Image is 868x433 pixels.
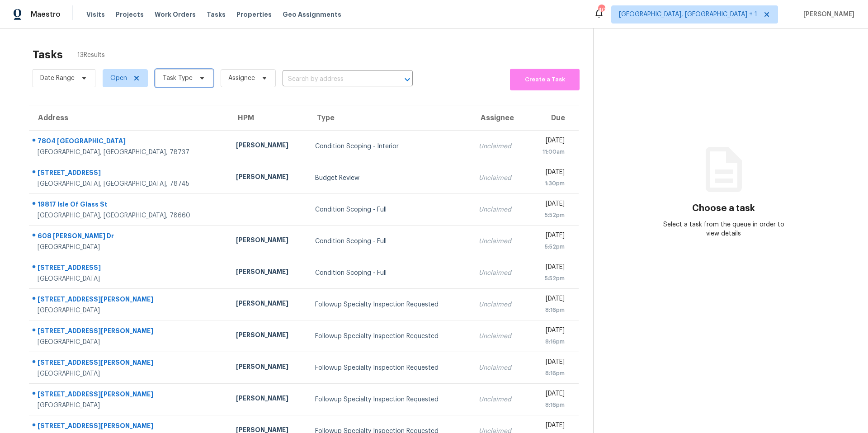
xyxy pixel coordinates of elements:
div: [PERSON_NAME] [236,141,301,152]
div: 11:00am [534,147,565,156]
div: [DATE] [534,168,565,179]
div: Followup Specialty Inspection Requested [315,332,464,341]
div: [STREET_ADDRESS][PERSON_NAME] [38,421,222,433]
div: 19817 Isle Of Glass St [38,200,222,211]
span: Open [110,74,127,83]
div: 608 [PERSON_NAME] Dr [38,231,222,243]
div: Select a task from the queue in order to view details [659,220,789,238]
div: Unclaimed [479,332,520,341]
span: Work Orders [155,10,196,19]
span: Tasks [207,11,226,18]
div: Unclaimed [479,395,520,404]
div: 8:16pm [534,337,565,346]
div: [GEOGRAPHIC_DATA], [GEOGRAPHIC_DATA], 78660 [38,211,222,220]
div: [GEOGRAPHIC_DATA], [GEOGRAPHIC_DATA], 78737 [38,148,222,157]
span: Projects [116,10,144,19]
div: [DATE] [534,263,565,274]
div: 5:52pm [534,211,565,220]
span: Create a Task [514,75,575,85]
div: [GEOGRAPHIC_DATA] [38,401,222,410]
div: 8:16pm [534,400,565,409]
div: [GEOGRAPHIC_DATA] [38,243,222,252]
div: [DATE] [534,326,565,337]
div: Unclaimed [479,363,520,372]
span: Geo Assignments [283,10,341,19]
div: [PERSON_NAME] [236,299,301,310]
div: [DATE] [534,421,565,432]
div: [PERSON_NAME] [236,267,301,278]
div: [PERSON_NAME] [236,362,301,373]
div: [PERSON_NAME] [236,394,301,405]
h2: Tasks [33,50,63,59]
div: [PERSON_NAME] [236,330,301,342]
span: Assignee [228,74,255,83]
div: Unclaimed [479,174,520,183]
div: Budget Review [315,174,464,183]
th: HPM [229,105,308,131]
button: Create a Task [510,69,580,90]
div: [DATE] [534,199,565,211]
div: Unclaimed [479,142,520,151]
div: Unclaimed [479,300,520,309]
div: Condition Scoping - Full [315,268,464,278]
div: Condition Scoping - Full [315,237,464,246]
div: [DATE] [534,294,565,306]
div: [DATE] [534,231,565,242]
div: 1:30pm [534,179,565,188]
div: [GEOGRAPHIC_DATA], [GEOGRAPHIC_DATA], 78745 [38,179,222,188]
div: Condition Scoping - Full [315,205,464,214]
span: Maestro [31,10,61,19]
div: [STREET_ADDRESS][PERSON_NAME] [38,295,222,306]
th: Due [527,105,579,131]
div: [STREET_ADDRESS] [38,168,222,179]
th: Type [308,105,471,131]
div: [PERSON_NAME] [236,172,301,184]
div: 40 [598,5,604,14]
div: [STREET_ADDRESS] [38,263,222,274]
span: [GEOGRAPHIC_DATA], [GEOGRAPHIC_DATA] + 1 [619,10,757,19]
span: [PERSON_NAME] [800,10,854,19]
span: Date Range [40,74,75,83]
div: [STREET_ADDRESS][PERSON_NAME] [38,358,222,369]
div: 5:52pm [534,274,565,283]
th: Assignee [472,105,527,131]
div: 8:16pm [534,306,565,315]
div: Followup Specialty Inspection Requested [315,300,464,309]
span: Visits [86,10,105,19]
div: Unclaimed [479,237,520,246]
div: [DATE] [534,389,565,400]
div: [GEOGRAPHIC_DATA] [38,274,222,283]
div: [GEOGRAPHIC_DATA] [38,338,222,347]
div: [STREET_ADDRESS][PERSON_NAME] [38,326,222,338]
div: 5:52pm [534,242,565,251]
span: Task Type [163,74,193,83]
span: 13 Results [77,51,105,60]
button: Open [401,73,414,86]
div: [GEOGRAPHIC_DATA] [38,306,222,315]
div: [DATE] [534,136,565,147]
div: Followup Specialty Inspection Requested [315,363,464,372]
div: Unclaimed [479,268,520,278]
div: Condition Scoping - Interior [315,142,464,151]
div: [DATE] [534,358,565,369]
h3: Choose a task [692,204,755,213]
div: 7804 [GEOGRAPHIC_DATA] [38,136,222,148]
input: Search by address [283,72,387,86]
div: Followup Specialty Inspection Requested [315,395,464,404]
div: [STREET_ADDRESS][PERSON_NAME] [38,390,222,401]
div: 8:16pm [534,369,565,378]
div: [PERSON_NAME] [236,235,301,247]
th: Address [29,105,229,131]
span: Properties [236,10,272,19]
div: [GEOGRAPHIC_DATA] [38,369,222,378]
div: Unclaimed [479,205,520,214]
